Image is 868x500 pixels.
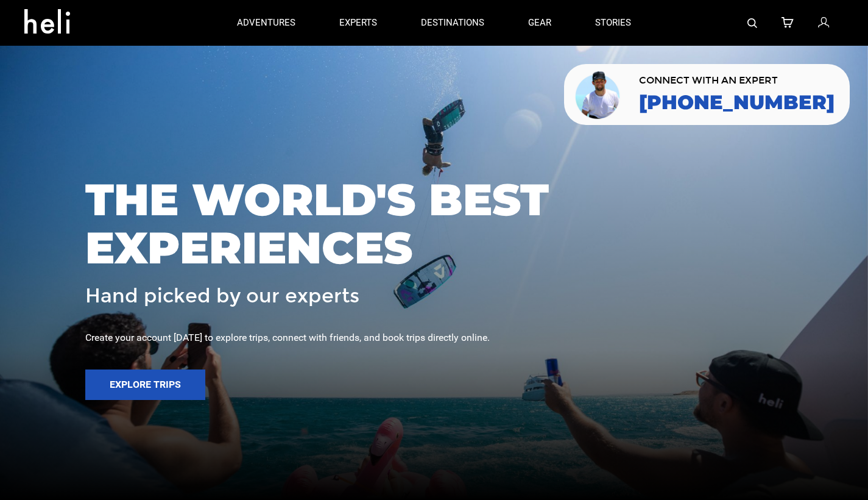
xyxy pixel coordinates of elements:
span: CONNECT WITH AN EXPERT [639,76,834,85]
img: contact our team [573,69,624,120]
div: Create your account [DATE] to explore trips, connect with friends, and book trips directly online. [85,331,783,345]
p: adventures [237,16,295,29]
a: [PHONE_NUMBER] [639,91,834,113]
button: Explore Trips [85,370,205,400]
span: Hand picked by our experts [85,285,359,307]
span: THE WORLD'S BEST EXPERIENCES [85,176,783,272]
p: experts [339,16,377,29]
img: search-bar-icon.svg [747,18,757,28]
p: destinations [421,16,484,29]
